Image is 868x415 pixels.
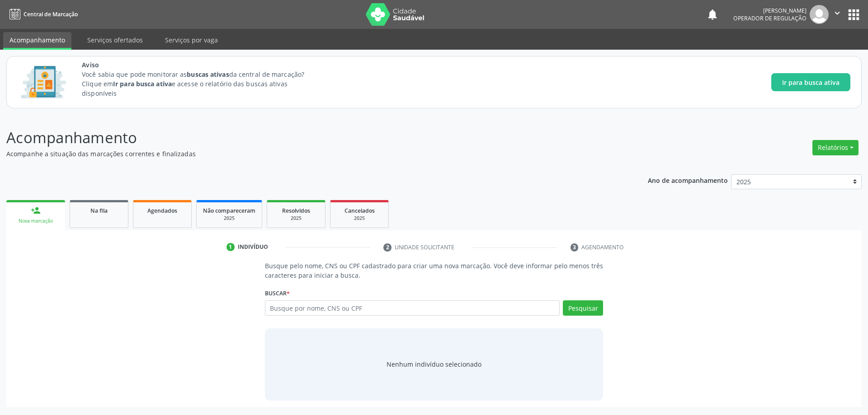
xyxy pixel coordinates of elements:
input: Busque por nome, CNS ou CPF [265,300,560,316]
p: Ano de acompanhamento [648,174,728,186]
label: Buscar [265,286,290,300]
p: Você sabia que pode monitorar as da central de marcação? Clique em e acesse o relatório das busca... [82,70,321,98]
span: Central de Marcação [24,10,78,18]
span: Operador de regulação [733,14,807,22]
span: Resolvidos [282,207,310,214]
div: 2025 [203,215,255,222]
span: Na fila [90,207,108,214]
button: Relatórios [812,140,859,155]
span: Ir para busca ativa [782,78,840,87]
a: Serviços por vaga [159,32,224,48]
span: Aviso [82,60,321,70]
div: 2025 [337,215,382,222]
div: Nenhum indivíduo selecionado [387,359,481,369]
a: Serviços ofertados [81,32,149,48]
div: 1 [226,243,235,251]
a: Central de Marcação [6,7,78,22]
span: Cancelados [344,207,375,214]
p: Busque pelo nome, CNS ou CPF cadastrado para criar uma nova marcação. Você deve informar pelo men... [265,261,604,280]
div: 2025 [274,215,319,222]
strong: buscas ativas [187,70,229,79]
a: Acompanhamento [3,32,71,50]
button: apps [846,7,862,23]
strong: Ir para busca ativa [113,79,172,88]
img: Imagem de CalloutCard [18,62,69,103]
i:  [832,8,842,18]
div: person_add [31,205,41,215]
div: [PERSON_NAME] [733,7,807,14]
button: Pesquisar [563,300,603,316]
span: Não compareceram [203,207,255,214]
button:  [829,5,846,24]
div: Nova marcação [13,218,59,224]
button: Ir para busca ativa [771,73,850,91]
button: notifications [706,8,719,21]
p: Acompanhe a situação das marcações correntes e finalizadas [6,149,605,159]
span: Agendados [147,207,177,214]
p: Acompanhamento [6,126,605,149]
img: img [810,5,829,24]
div: Indivíduo [238,243,268,251]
